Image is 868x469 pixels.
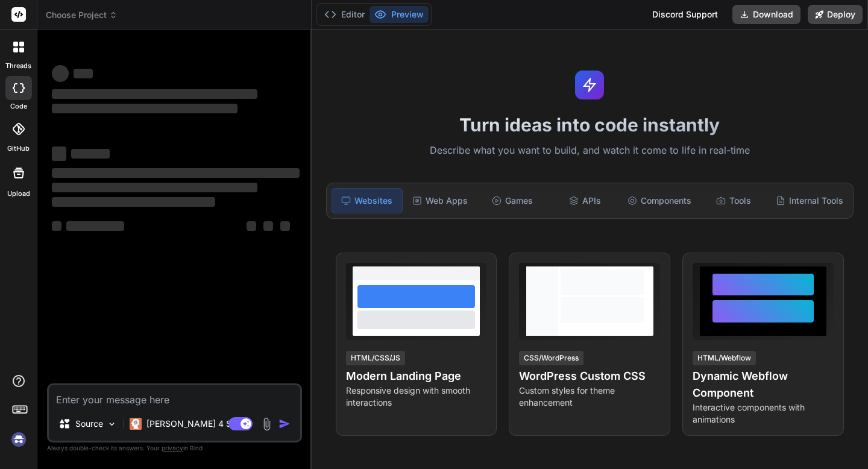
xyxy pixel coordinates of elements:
img: signin [8,429,29,450]
span: ‌ [52,104,237,113]
label: threads [5,61,31,71]
p: Interactive components with animations [693,401,834,426]
span: ‌ [263,221,273,231]
span: ‌ [52,221,61,231]
button: Download [732,5,800,24]
span: ‌ [74,69,93,78]
div: Tools [699,188,769,213]
div: APIs [550,188,620,213]
img: Claude 4 Sonnet [130,418,142,430]
span: ‌ [52,183,257,192]
span: ‌ [52,197,215,207]
p: Custom styles for theme enhancement [519,385,660,409]
span: Choose Project [46,9,118,21]
div: Web Apps [405,188,475,213]
h4: Dynamic Webflow Component [693,368,834,401]
span: ‌ [71,149,110,159]
div: Websites [332,188,403,213]
button: Preview [370,6,429,23]
p: Source [75,418,103,430]
p: Responsive design with smooth interactions [346,385,487,409]
img: Pick Models [107,419,117,429]
span: ‌ [66,221,124,231]
img: attachment [260,417,274,431]
span: ‌ [52,89,257,99]
label: Upload [7,189,30,199]
div: Components [623,188,696,213]
label: GitHub [7,143,30,154]
h1: Turn ideas into code instantly [319,114,861,136]
div: Discord Support [645,5,725,24]
div: Games [477,188,547,213]
span: ‌ [247,221,256,231]
span: ‌ [52,65,69,82]
span: ‌ [280,221,290,231]
p: [PERSON_NAME] 4 S.. [146,418,236,430]
span: ‌ [52,168,300,178]
button: Editor [319,6,370,23]
div: Internal Tools [771,188,848,213]
span: ‌ [52,146,66,161]
h4: WordPress Custom CSS [519,368,660,385]
div: CSS/WordPress [519,351,583,365]
p: Describe what you want to build, and watch it come to life in real-time [319,143,861,159]
img: icon [278,418,291,430]
label: code [10,101,27,112]
span: privacy [162,444,183,452]
h4: Modern Landing Page [346,368,487,385]
div: HTML/Webflow [693,351,756,365]
button: Deploy [808,5,863,24]
div: HTML/CSS/JS [346,351,405,365]
p: Always double-check its answers. Your in Bind [47,442,302,454]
